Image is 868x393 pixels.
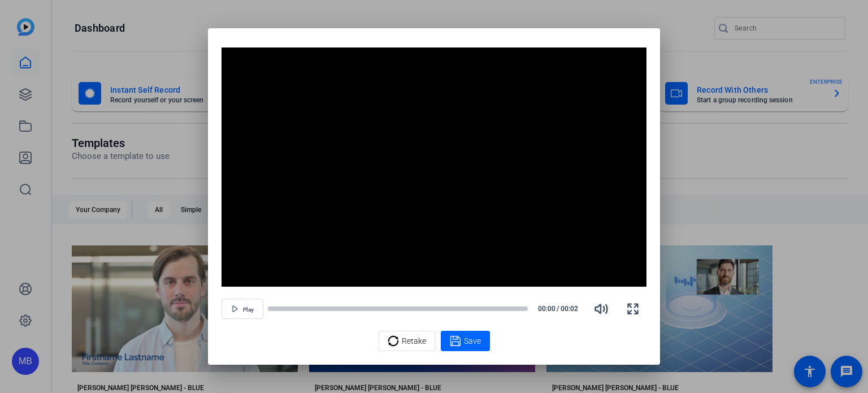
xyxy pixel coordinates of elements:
button: Save [441,331,490,351]
div: Video Player [222,47,646,287]
span: 00:00 [532,304,555,314]
span: Save [464,335,481,347]
span: Retake [402,330,426,352]
button: Play [222,299,263,319]
button: Fullscreen [619,295,646,322]
button: Mute [588,295,615,322]
span: Play [243,306,254,313]
div: / [532,304,583,314]
span: 00:02 [561,304,584,314]
button: Retake [379,331,435,351]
